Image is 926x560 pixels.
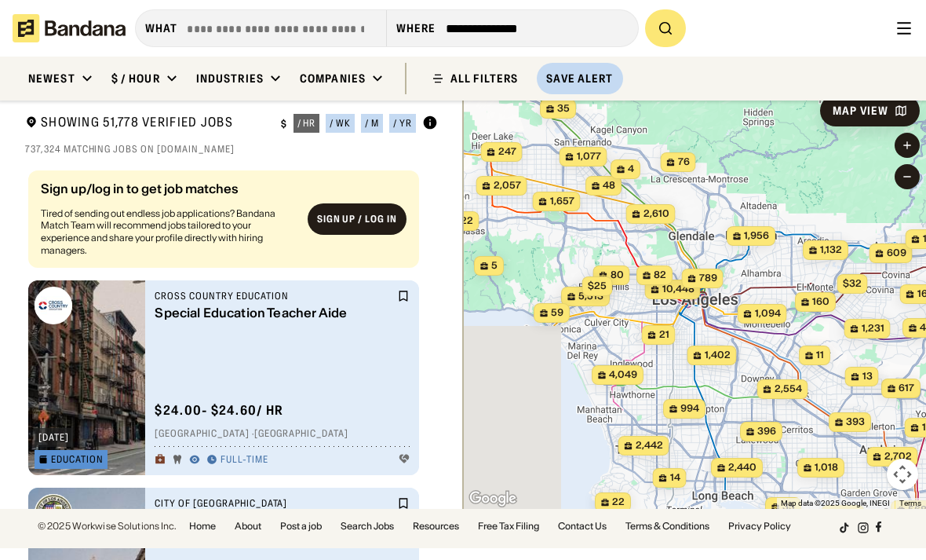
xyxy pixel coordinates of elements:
span: 11 [816,349,824,362]
div: Map View [833,105,888,116]
div: Cross Country Education [155,290,394,302]
div: / m [365,119,379,128]
div: Tired of sending out endless job applications? Bandana Match Team will recommend jobs tailored to... [41,207,295,256]
div: / wk [330,119,351,128]
div: Education [51,455,104,464]
span: 10,448 [662,283,694,296]
span: 1,402 [705,349,731,362]
span: $25 [588,280,607,291]
div: © 2025 Workwise Solutions Inc. [38,522,177,531]
span: 160 [812,295,829,309]
span: 80 [611,269,624,282]
span: 396 [757,425,776,438]
a: Free Tax Filing [478,522,539,531]
a: Resources [413,522,459,531]
div: / yr [393,119,412,128]
span: 21 [659,328,669,342]
span: 1,094 [755,307,781,320]
span: 82 [654,269,666,282]
span: Map data ©2025 Google, INEGI [781,499,890,507]
div: Showing 51,778 Verified Jobs [25,114,268,134]
div: grid [25,164,438,560]
a: Contact Us [558,522,607,531]
span: 247 [498,145,516,159]
div: Newest [28,71,75,86]
span: 2,442 [636,439,663,452]
span: 35 [557,102,570,115]
span: 22 [612,496,625,509]
div: Industries [196,71,264,86]
div: Where [396,21,436,35]
div: what [145,21,177,35]
span: 2,610 [643,207,669,221]
span: 59 [551,306,563,320]
span: 2,440 [728,461,756,474]
span: $32 [843,277,862,289]
a: Terms (opens in new tab) [899,499,921,507]
div: $ 24.00 - $24.60 / hr [155,402,283,419]
div: $ [281,118,287,130]
div: Save Alert [546,71,613,86]
div: [DATE] [38,433,69,442]
span: 4,049 [609,368,637,382]
button: Map camera controls [887,459,918,490]
span: 393 [846,415,865,429]
span: 76 [678,156,690,169]
span: 1,132 [820,243,842,257]
span: 13 [862,370,873,383]
span: 14 [670,471,680,485]
span: 1,231 [862,322,884,335]
span: 789 [699,272,717,285]
span: 994 [680,402,699,415]
div: Companies [300,71,366,86]
span: 2,057 [494,179,521,192]
img: City of Los Angeles logo [35,494,72,532]
span: 1,657 [550,195,574,208]
span: 48 [603,179,615,192]
span: 4 [628,163,634,176]
a: Search Jobs [341,522,394,531]
img: Google [467,489,519,509]
span: 5,513 [578,290,603,303]
div: Sign up/log in to get job matches [41,182,295,207]
div: Special Education Teacher Aide [155,306,394,320]
div: / hr [297,119,316,128]
span: 1,018 [815,461,838,474]
div: Full-time [221,454,268,467]
img: Cross Country Education logo [35,287,72,324]
a: Terms & Conditions [625,522,709,531]
a: Open this area in Google Maps (opens a new window) [467,489,519,509]
span: 1,077 [577,150,601,163]
div: [GEOGRAPHIC_DATA] · [GEOGRAPHIC_DATA] [155,428,410,441]
div: 737,324 matching jobs on [DOMAIN_NAME] [25,143,438,156]
div: Sign up / Log in [317,214,397,226]
span: 1,956 [744,229,769,243]
img: Bandana logotype [13,14,126,42]
span: 2,702 [884,450,912,463]
span: 5 [491,259,498,273]
a: Privacy Policy [728,522,791,531]
a: Home [189,522,216,531]
div: City of [GEOGRAPHIC_DATA] [155,497,394,510]
span: 617 [899,382,914,395]
span: 609 [887,247,906,260]
a: Post a job [280,522,322,531]
div: ALL FILTERS [450,73,518,84]
span: 2,554 [775,382,802,396]
a: About [235,522,261,531]
div: $ / hour [111,71,160,86]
